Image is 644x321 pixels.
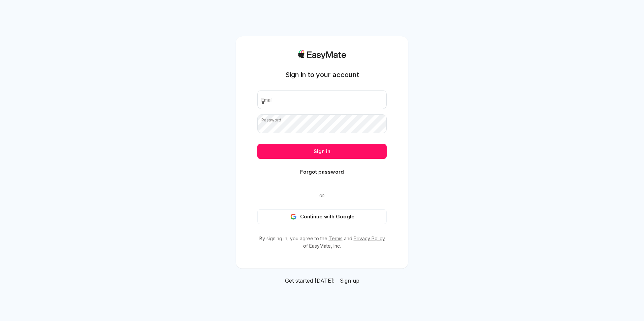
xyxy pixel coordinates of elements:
a: Privacy Policy [354,236,385,241]
a: Terms [329,236,343,241]
a: Sign up [340,277,359,285]
h1: Sign in to your account [285,70,359,79]
span: Or [306,193,338,199]
span: Get started [DATE]! [285,277,334,285]
p: By signing in, you agree to the and of EasyMate, Inc. [257,235,387,250]
button: Continue with Google [257,209,387,224]
button: Sign in [257,144,387,159]
button: Forgot password [257,165,387,179]
span: Sign up [340,277,359,284]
